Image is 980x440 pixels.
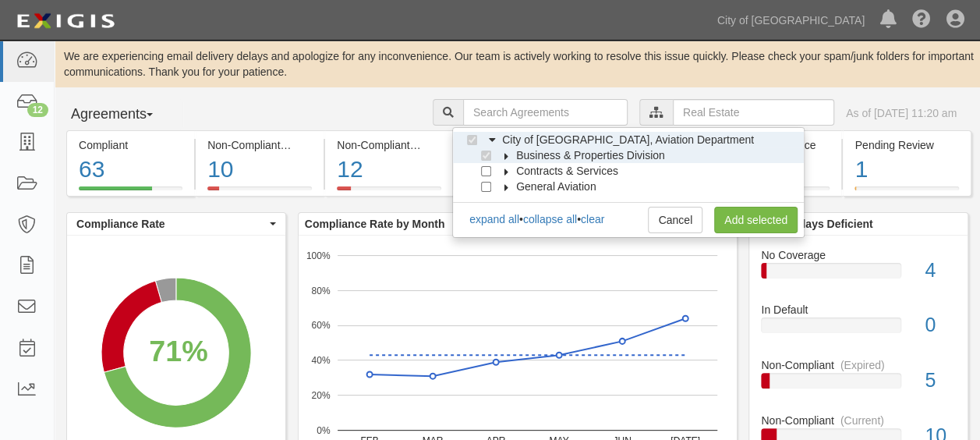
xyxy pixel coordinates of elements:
div: We are experiencing email delivery delays and apologize for any inconvenience. Our team is active... [55,48,980,80]
div: (Current) [840,413,884,428]
div: (Expired) [840,357,885,373]
div: 10 [207,153,312,186]
div: 12 [337,153,441,186]
text: 40% [311,355,330,366]
button: Compliance Rate [67,213,285,235]
a: Non-Compliant(Current)10 [196,186,324,199]
input: Real Estate [673,99,834,126]
div: Compliant [79,137,182,153]
a: collapse all [523,213,577,225]
i: Help Center - Complianz [912,11,931,30]
img: logo-5460c22ac91f19d4615b14bd174203de0afe785f0fc80cf4dbbc73dc1793850b.png [12,7,119,35]
a: Non-Compliant(Expired)5 [761,357,956,413]
div: 5 [913,367,968,395]
a: Compliant63 [66,186,194,199]
a: expand all [469,213,519,225]
button: Agreements [66,99,183,130]
input: Search Agreements [463,99,628,126]
text: 60% [311,320,330,331]
b: Over 90 days Deficient [755,218,872,230]
div: 12 [27,103,48,117]
text: 20% [311,390,330,401]
div: Non-Compliant (Expired) [337,137,441,153]
a: City of [GEOGRAPHIC_DATA] [709,5,872,36]
div: Non-Compliant [749,357,968,373]
div: 4 [913,257,968,285]
div: In Default [749,302,968,318]
a: Add selected [714,207,798,233]
div: (Current) [286,137,330,153]
div: • • [469,211,604,227]
text: 100% [306,250,331,261]
text: 80% [311,285,330,296]
span: Compliance Rate [76,216,266,232]
div: As of [DATE] 11:20 am [846,105,957,121]
a: Cancel [648,207,702,233]
b: Compliance Rate by Month [305,218,445,230]
div: 71% [149,331,207,373]
span: Business & Properties Division [516,149,665,161]
a: No Coverage4 [761,247,956,303]
a: clear [581,213,604,225]
div: Non-Compliant (Current) [207,137,312,153]
div: 1 [854,153,958,186]
a: In Default0 [761,302,956,357]
text: 0% [317,424,331,435]
span: Contracts & Services [516,165,618,177]
a: Pending Review1 [843,186,971,199]
span: City of [GEOGRAPHIC_DATA], Aviation Department [502,133,754,146]
div: No Coverage [749,247,968,263]
div: Non-Compliant [749,413,968,428]
a: Non-Compliant(Expired)12 [325,186,453,199]
div: 0 [913,311,968,339]
div: (Expired) [416,137,461,153]
div: Pending Review [854,137,958,153]
span: General Aviation [516,180,596,193]
div: 63 [79,153,182,186]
